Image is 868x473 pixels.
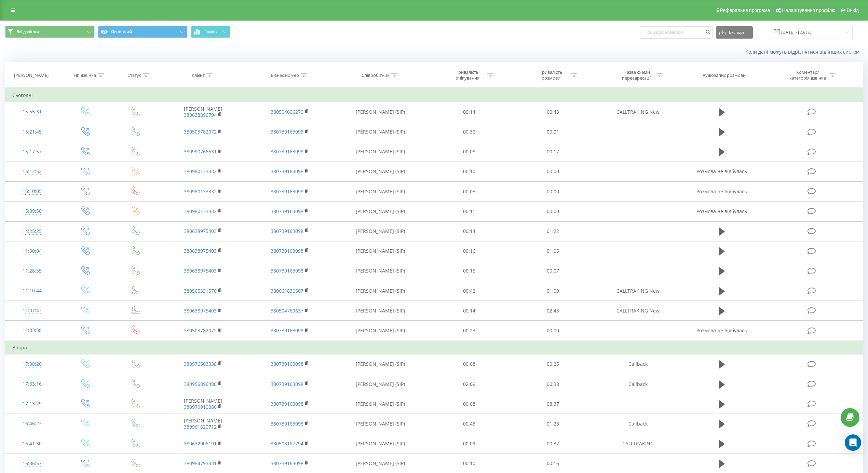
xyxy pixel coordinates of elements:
span: Розмова не відбулась [696,188,747,195]
div: 16:41:30 [12,437,52,450]
td: 00:37 [511,434,595,454]
td: 00:07 [511,261,595,281]
a: 380980133332 [184,168,217,175]
a: 380638975403 [184,307,217,314]
div: Коментар/категорія дзвінка [788,69,828,81]
td: 02:09 [427,374,511,394]
a: 380504606270 [271,109,303,115]
span: Реферальна програма [720,8,770,13]
a: 380503782072 [184,128,217,135]
span: Вихід [847,8,859,13]
div: Open Intercom Messenger [845,434,861,451]
div: 15:09:50 [12,205,52,218]
td: 00:14 [427,102,511,122]
td: Сьогодні [5,88,863,102]
a: 380739163098 [271,208,303,214]
div: 16:36:57 [12,457,52,470]
td: Callback [595,414,682,434]
a: 380739163098 [271,248,303,254]
span: Розмова не відбулась [696,208,747,214]
a: 380638896794 [184,112,217,118]
a: 380739163098 [271,228,303,234]
a: 380990766531 [184,148,217,155]
td: 02:43 [511,301,595,321]
td: 00:05 [427,182,511,201]
div: 17:33:16 [12,377,52,391]
td: [PERSON_NAME] (SIP) [334,241,427,261]
a: 380638975403 [184,228,217,234]
td: 00:25 [511,354,595,374]
a: 380503187794 [271,440,303,447]
a: 380984793331 [184,460,217,467]
td: 00:00 [511,201,595,221]
td: [PERSON_NAME] (SIP) [334,281,427,301]
td: 00:10 [427,162,511,181]
a: 380739163098 [271,401,303,407]
td: 00:36 [427,122,511,142]
div: 15:17:57 [12,145,52,158]
td: Вчора [5,341,863,354]
td: [PERSON_NAME] (SIP) [334,142,427,162]
a: 380739163098 [271,327,303,334]
td: 00:43 [427,414,511,434]
a: 380638975403 [184,248,217,254]
button: Всі дзвінки [5,26,95,38]
td: 08:37 [511,394,595,414]
a: 380739163098 [271,128,303,135]
td: 00:11 [427,201,511,221]
div: 15:12:52 [12,165,52,178]
div: 11:10:44 [12,284,52,297]
td: [PERSON_NAME] (SIP) [334,122,427,142]
td: [PERSON_NAME] (SIP) [334,102,427,122]
td: [PERSON_NAME] [159,394,246,414]
div: 17:38:20 [12,358,52,371]
td: 00:43 [511,102,595,122]
td: 00:23 [427,321,511,341]
span: Розмова не відбулась [696,168,747,175]
a: 380739163098 [271,148,303,155]
a: 380638975403 [184,267,217,274]
a: 380632906191 [184,440,217,447]
a: 380739163098 [271,361,303,367]
td: CALLTRAKING New [595,102,682,122]
td: [PERSON_NAME] (SIP) [334,301,427,321]
div: Співробітник [362,72,390,78]
td: 00:09 [427,434,511,454]
td: [PERSON_NAME] (SIP) [334,162,427,181]
td: 00:16 [427,241,511,261]
a: 380961620712 [184,423,217,430]
td: [PERSON_NAME] (SIP) [334,182,427,201]
div: Клієнт [192,72,205,78]
a: 380979910080 [184,404,217,410]
div: 15:55:31 [12,105,52,119]
td: 01:23 [511,414,595,434]
td: 01:22 [511,221,595,241]
div: [PERSON_NAME] [14,72,49,78]
td: 01:00 [511,281,595,301]
a: 380980133332 [184,188,217,195]
td: [PERSON_NAME] (SIP) [334,261,427,281]
td: 00:15 [427,261,511,281]
a: 380976503338 [184,361,217,367]
a: 380661836507 [271,288,303,294]
a: 380739163098 [271,381,303,387]
td: Callback [595,354,682,374]
div: 11:30:04 [12,245,52,258]
a: 380980133332 [184,208,217,214]
td: 00:00 [511,182,595,201]
td: CALLTRAKING New [595,281,682,301]
td: [PERSON_NAME] (SIP) [334,414,427,434]
a: 380739163098 [271,188,303,195]
td: [PERSON_NAME] [159,102,246,122]
a: 380739163098 [271,267,303,274]
td: 00:14 [427,221,511,241]
span: Графік [204,29,218,34]
td: CALLTRAKING New [595,301,682,321]
div: 11:07:43 [12,304,52,317]
td: 00:01 [511,122,595,142]
td: 00:38 [511,374,595,394]
span: Налаштування профілю [782,8,835,13]
div: Бізнес номер [271,72,299,78]
span: Всі дзвінки [16,29,39,34]
div: 16:46:23 [12,417,52,430]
